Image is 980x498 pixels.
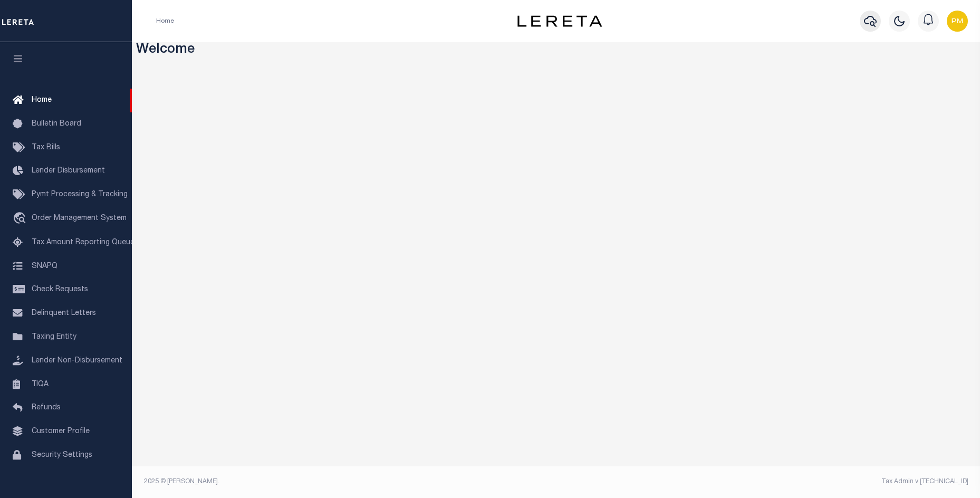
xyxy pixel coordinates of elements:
[32,380,49,388] span: TIQA
[564,477,968,486] div: Tax Admin v.[TECHNICAL_ID]
[156,16,174,26] li: Home
[32,239,134,246] span: Tax Amount Reporting Queue
[32,215,127,222] span: Order Management System
[32,452,92,459] span: Security Settings
[32,286,88,293] span: Check Requests
[32,144,60,151] span: Tax Bills
[136,477,556,486] div: 2025 © [PERSON_NAME].
[32,120,81,128] span: Bulletin Board
[32,404,61,411] span: Refunds
[32,310,96,317] span: Delinquent Letters
[517,15,602,27] img: logo-dark.svg
[32,262,57,270] span: SNAPQ
[32,333,76,341] span: Taxing Entity
[136,42,976,59] h3: Welcome
[32,357,122,365] span: Lender Non-Disbursement
[32,191,128,198] span: Pymt Processing & Tracking
[947,11,968,32] img: svg+xml;base64,PHN2ZyB4bWxucz0iaHR0cDovL3d3dy53My5vcmcvMjAwMC9zdmciIHBvaW50ZXItZXZlbnRzPSJub25lIi...
[13,212,30,226] i: travel_explore
[32,428,90,435] span: Customer Profile
[32,97,52,104] span: Home
[32,167,105,175] span: Lender Disbursement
